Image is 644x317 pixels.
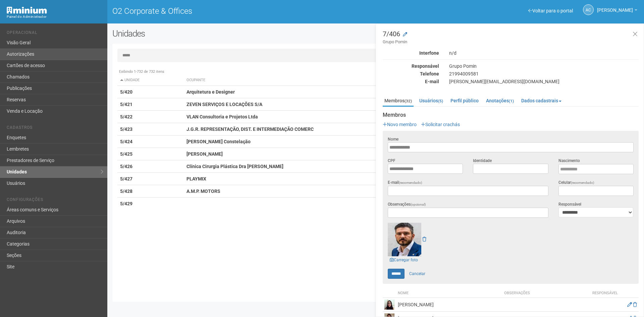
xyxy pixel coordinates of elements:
[558,179,594,186] label: Celular
[421,122,460,127] a: Solicitar crachás
[403,31,407,38] a: Modificar a unidade
[184,75,412,86] th: Ocupante: activate to sort column ascending
[520,96,563,106] a: Dados cadastrais
[422,236,426,242] a: Remover
[120,139,132,144] strong: 5/424
[396,298,502,312] td: [PERSON_NAME]
[406,269,429,279] a: Cancelar
[378,50,444,56] div: Interfone
[120,189,132,194] strong: 5/428
[186,126,314,132] strong: J.G.R. REPRESENTAÇÃO, DIST. E INTERMEDIAÇÃO COMERC
[120,176,132,181] strong: 5/427
[438,99,443,103] small: (5)
[120,114,132,119] strong: 5/422
[117,75,184,86] th: Unidade: activate to sort column descending
[388,256,420,264] a: Carregar foto
[186,151,223,157] strong: [PERSON_NAME]
[502,289,588,298] th: Observações
[383,122,417,127] a: Novo membro
[388,179,422,186] label: E-mail
[597,8,637,14] a: [PERSON_NAME]
[388,223,421,256] img: user.png
[571,181,594,184] span: (recomendado)
[558,158,580,164] label: Nascimento
[186,89,235,95] strong: Arquitetura e Designer
[473,158,492,164] label: Identidade
[7,7,47,14] img: Minium
[388,201,426,208] label: Observações
[388,158,395,164] label: CPF
[383,31,639,45] h3: 7/406
[388,136,398,142] label: Nome
[378,71,444,77] div: Telefone
[120,89,132,95] strong: 5/420
[583,4,594,15] a: AC
[418,96,445,106] a: Usuários(5)
[120,201,132,206] strong: 5/429
[383,96,414,107] a: Membros(32)
[186,114,258,119] strong: VLAN Consultoria e Projetos Ltda
[7,14,102,20] div: Painel do Administrador
[120,151,132,157] strong: 5/425
[444,63,644,69] div: Grupo Pomin
[528,8,573,13] a: Voltar para o portal
[117,69,634,75] div: Exibindo 1-732 de 732 itens
[399,181,422,184] span: (recomendado)
[186,102,262,107] strong: ZEVEN SERVIÇOS E LOCAÇÕES S/A
[186,176,206,181] strong: PLAYMIX
[509,99,514,103] small: (1)
[405,99,412,103] small: (32)
[633,302,637,307] a: Excluir membro
[7,125,102,132] li: Cadastros
[444,50,644,56] div: n/d
[378,78,444,85] div: E-mail
[597,1,633,13] span: Ana Carla de Carvalho Silva
[120,164,132,169] strong: 5/426
[383,112,639,118] strong: Membros
[112,7,371,15] h1: O2 Corporate & Offices
[588,289,622,298] th: Responsável
[558,201,581,207] label: Responsável
[378,63,444,69] div: Responsável
[186,164,283,169] strong: Clínica Cirurgia Plástica Dra [PERSON_NAME]
[444,71,644,77] div: 21994009581
[411,203,426,206] span: (opcional)
[484,96,516,106] a: Anotações(1)
[384,300,394,310] img: user.png
[112,29,326,39] h2: Unidades
[7,30,102,37] li: Operacional
[444,78,644,85] div: [PERSON_NAME][EMAIL_ADDRESS][DOMAIN_NAME]
[186,189,220,194] strong: A.M.P. MOTORS
[7,197,102,204] li: Configurações
[396,289,502,298] th: Nome
[120,126,132,132] strong: 5/423
[383,39,639,45] small: Grupo Pomin
[449,96,480,106] a: Perfil público
[627,302,632,307] a: Editar membro
[120,102,132,107] strong: 5/421
[186,139,251,144] strong: [PERSON_NAME] Constelação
